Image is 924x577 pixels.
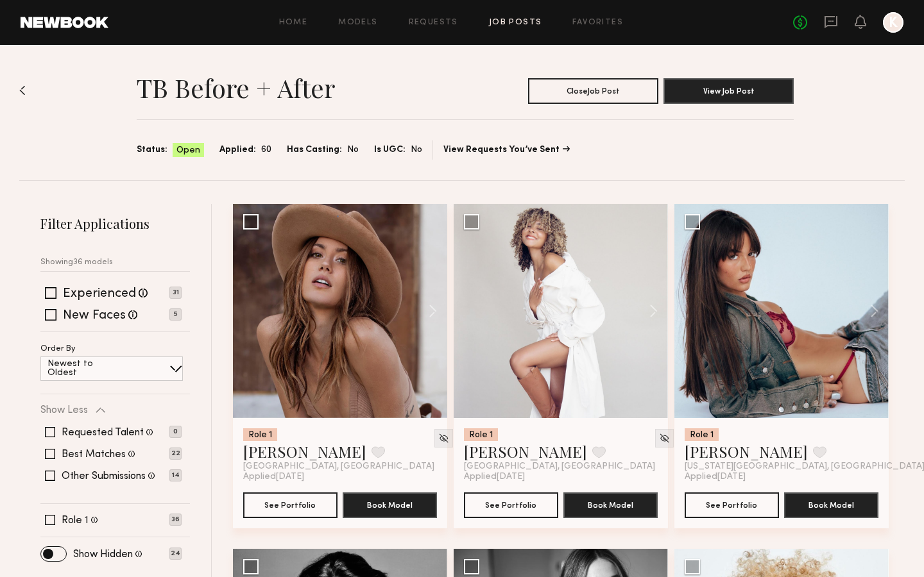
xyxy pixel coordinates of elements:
[169,548,182,560] p: 24
[243,428,277,441] div: Role 1
[243,492,338,518] button: See Portfolio
[784,492,878,518] button: Book Model
[343,499,437,510] a: Book Model
[685,441,808,462] a: [PERSON_NAME]
[40,215,190,232] h2: Filter Applications
[563,499,658,510] a: Book Model
[243,462,434,472] span: [GEOGRAPHIC_DATA], [GEOGRAPHIC_DATA]
[62,515,89,526] label: Role 1
[685,492,779,518] button: See Portfolio
[279,19,308,27] a: Home
[563,492,658,518] button: Book Model
[73,549,133,560] label: Show Hidden
[438,433,449,444] img: Unhide Model
[685,428,719,441] div: Role 1
[243,472,437,482] div: Applied [DATE]
[62,471,146,481] label: Other Submissions
[464,462,655,472] span: [GEOGRAPHIC_DATA], [GEOGRAPHIC_DATA]
[62,449,126,460] label: Best Matches
[464,441,587,462] a: [PERSON_NAME]
[169,447,182,460] p: 22
[62,428,144,438] label: Requested Talent
[464,428,498,441] div: Role 1
[464,492,558,518] button: See Portfolio
[663,78,794,104] button: View Job Post
[169,426,182,438] p: 0
[287,143,342,157] span: Has Casting:
[489,19,542,27] a: Job Posts
[784,499,878,510] a: Book Model
[219,143,256,157] span: Applied:
[176,144,200,157] span: Open
[374,143,406,157] span: Is UGC:
[40,345,76,353] p: Order By
[443,146,570,155] a: View Requests You’ve Sent
[169,514,182,526] p: 36
[261,143,271,157] span: 60
[63,288,136,301] label: Experienced
[572,19,623,27] a: Favorites
[169,287,182,299] p: 31
[343,492,437,518] button: Book Model
[169,308,182,321] p: 5
[411,143,422,157] span: No
[137,143,167,157] span: Status:
[338,19,377,27] a: Models
[883,12,903,33] a: K
[40,258,113,267] p: Showing 36 models
[63,310,126,322] label: New Faces
[685,472,878,482] div: Applied [DATE]
[347,143,359,157] span: No
[464,472,658,482] div: Applied [DATE]
[243,441,366,462] a: [PERSON_NAME]
[659,433,670,444] img: Unhide Model
[528,78,658,104] button: CloseJob Post
[40,405,88,415] p: Show Less
[409,19,458,27] a: Requests
[19,85,26,96] img: Back to previous page
[47,360,124,378] p: Newest to Oldest
[137,72,335,104] h1: TB Before + After
[169,469,182,481] p: 14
